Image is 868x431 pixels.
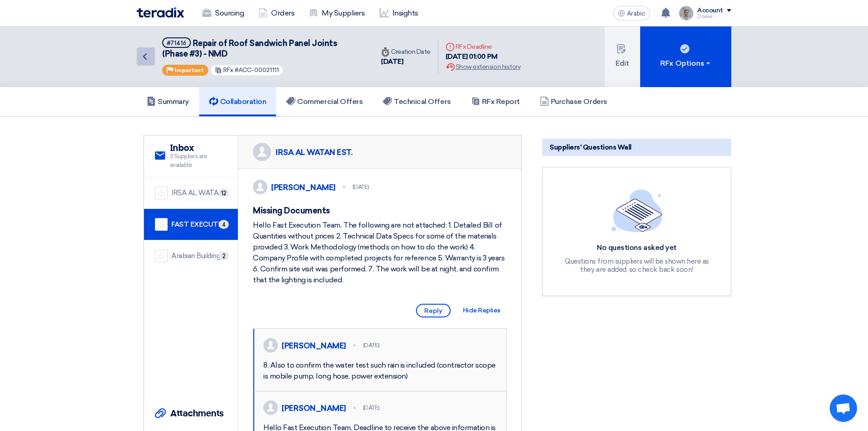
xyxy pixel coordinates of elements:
[171,220,231,228] font: FAST EXECUTION
[235,67,279,73] font: #ACC-00021111
[175,67,204,73] font: Important
[697,6,723,14] font: Account
[220,97,267,106] font: Collaboration
[446,52,498,61] font: [DATE] 01:00 PM
[605,26,640,87] button: Edit
[456,63,520,71] font: Show extension history
[381,57,403,66] font: [DATE]
[170,144,194,153] font: Inbox
[282,341,346,350] font: [PERSON_NAME]
[660,59,704,68] font: RFx Options
[195,3,251,23] a: Sourcing
[158,97,189,106] font: Summary
[456,43,492,51] font: RFx Deadline
[263,400,278,415] img: profile_test.png
[565,257,709,274] font: Questions from suppliers will be shown here as they are added, so check back soon!
[162,37,363,60] h5: Repair of Roof Sandwich Panel Joints (Phase #3) - NMD
[155,187,168,199] img: company-name
[830,395,857,422] div: Open chat
[424,307,442,315] font: Reply
[263,361,496,380] font: 8. Also to confirm the water test such rain is included (contractor scope is mobile pump, long ho...
[253,180,267,194] img: profile_test.png
[353,184,369,190] font: [DATE]
[215,9,244,17] font: Sourcing
[297,97,363,106] font: Commercial Offers
[223,67,233,73] font: RFx
[640,26,731,87] button: RFx Options
[613,6,650,21] button: Arabic
[372,3,426,23] a: Insights
[551,97,607,106] font: Purchase Orders
[461,87,530,116] a: RFx Report
[679,6,693,21] img: IMG_1753965247717.jpg
[482,97,520,106] font: RFx Report
[363,342,380,348] font: [DATE]
[282,404,346,413] font: [PERSON_NAME]
[611,189,663,232] img: empty_state_list.svg
[391,48,431,56] font: Creation Date
[170,153,207,169] font: 3 Suppliers are available
[170,409,224,418] font: Attachments
[222,253,226,260] font: 2
[171,252,305,260] font: Arabian Building Support and Rehabilitation
[322,9,365,17] font: My Suppliers
[253,206,330,216] font: Missing Documents
[597,243,676,252] font: No questions asked yet
[363,405,380,411] font: [DATE]
[263,338,278,353] img: profile_test.png
[276,87,373,116] a: Commercial Offers
[463,306,500,314] font: Hide Replies
[167,40,186,47] font: #71416
[137,87,199,116] a: Summary
[222,221,226,228] font: 4
[155,218,168,231] img: company-name
[221,190,226,197] font: 12
[271,183,335,192] font: [PERSON_NAME]
[392,9,418,17] font: Insights
[302,3,372,23] a: My Suppliers
[530,87,617,116] a: Purchase Orders
[276,148,352,157] font: IRSA AL WATAN EST.
[251,3,302,23] a: Orders
[137,7,184,18] img: Teradix logo
[627,10,645,17] font: Arabic
[171,189,238,197] font: IRSA AL WATAN EST.
[271,9,294,17] font: Orders
[394,97,451,106] font: Technical Offers
[162,38,337,59] font: Repair of Roof Sandwich Panel Joints (Phase #3) - NMD
[616,59,629,68] font: Edit
[373,87,461,116] a: Technical Offers
[697,14,713,20] font: Dowel
[199,87,277,116] a: Collaboration
[155,249,168,262] img: company-name
[550,143,632,151] font: Suppliers' Questions Wall
[253,221,505,284] font: Hello Fast Execution Team, The following are not attached: 1. Detailed Bill of Quantities without...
